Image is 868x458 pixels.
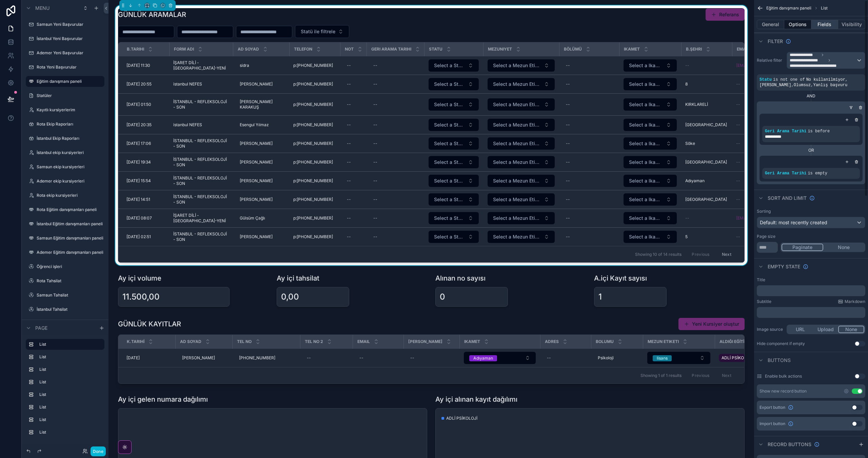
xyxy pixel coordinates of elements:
span: [GEOGRAPHIC_DATA] [685,197,727,202]
label: List [39,404,102,410]
button: Select Button [429,231,479,243]
button: None [823,244,864,251]
span: Select a Statu [434,233,465,240]
button: Select Button [488,156,555,168]
label: Image source [757,327,784,332]
div: Show new record button [759,388,807,394]
span: Select a Ikamet [629,81,663,88]
button: Select Button [488,231,555,243]
span: ALDIĞI EĞİTİMLER [719,339,755,344]
label: Title [757,277,765,283]
label: Rota Yeni Başvurular [37,64,103,70]
span: -- [736,141,740,146]
span: [PERSON_NAME] [240,141,273,146]
button: Select Button [429,212,479,224]
span: Bölümü [564,46,582,52]
span: 8 [685,81,688,87]
a: Ademer Yeni Başvurular [37,50,103,56]
span: Select a Ikamet [629,159,663,166]
span: p:[PHONE_NUMBER] [293,178,333,184]
span: [PERSON_NAME] [240,197,273,202]
span: Mezun Etiketi [648,339,679,344]
label: List [39,367,102,372]
div: -- [347,215,351,221]
span: Gülsüm Çağlı [240,215,265,221]
span: [DATE] 08:07 [126,215,152,221]
span: [PERSON_NAME] [240,159,273,165]
span: [PERSON_NAME] [240,234,273,240]
div: scrollable content [757,307,865,318]
div: -- [373,197,377,202]
span: Select a Ikamet [629,140,663,147]
label: Statüler [37,93,103,98]
div: -- [373,159,377,165]
span: -- [736,81,740,87]
label: Rota ekip kursiyerleri [37,193,103,198]
label: İstanbul Eğitim danışmanları paneli [37,221,103,227]
span: B.Şehri [686,46,702,52]
a: Samsun Tahsilat [37,292,103,298]
span: İSTANBUL - REFLEKSOLOJİ - SON [173,138,229,149]
div: -- [347,81,351,87]
a: Samsun ekip kursiyerleri [37,164,103,170]
div: -- [566,159,570,165]
div: -- [347,159,351,165]
span: is empty [808,171,827,176]
span: Adıyaman [685,178,705,184]
span: Select a Ikamet [629,121,663,128]
span: Bolumu [596,339,614,344]
span: Email [357,339,370,344]
div: -- [373,63,377,68]
div: Hide component if empty [757,341,805,346]
span: KIRKLARELİ [685,102,708,107]
span: Select a Statu [434,177,465,184]
span: [DATE] 15:54 [126,178,151,184]
button: Select Button [488,193,555,206]
div: scrollable content [757,285,865,296]
span: Select a Statu [434,121,465,128]
span: Ikamet [464,339,480,344]
span: Select a Statu [434,140,465,147]
span: İSTANBUL - REFLEKSOLOJİ - SON [173,99,229,110]
a: Öğrenci işleri [37,264,103,269]
span: İSTANBUL - REFLEKSOLOJİ - SON [173,194,229,205]
div: -- [373,122,377,128]
span: K.Tarihİ [127,339,144,344]
a: Ademer Eğitim danışmanları paneli [37,250,103,255]
span: Ad Soyad [238,46,259,52]
span: Export button [759,405,785,410]
button: Select Button [488,175,555,187]
span: [DATE] 20:55 [126,81,152,87]
button: Select Button [624,59,677,72]
button: Select Button [429,78,479,90]
a: Markdown [838,299,865,304]
span: Select a Mezun Etiketi [493,101,541,108]
span: -- [736,234,740,240]
label: List [39,392,102,397]
span: İSTANBUL - REFLEKSOLOJİ - SON [173,175,229,186]
span: Filter [768,38,783,45]
button: Select Button [429,175,479,187]
div: -- [373,178,377,184]
span: Statü ile filtrele [301,28,335,35]
button: Done [91,446,106,456]
div: -- [373,215,377,221]
div: -- [566,102,570,107]
span: Markdown [845,299,865,304]
span: Select a Mezun Etiketi [493,81,541,88]
label: Relative filter [757,58,784,63]
span: tel no 2 [305,339,323,344]
span: is not one of [773,77,805,82]
span: Ikamet [624,46,640,52]
span: [GEOGRAPHIC_DATA] [685,122,727,128]
span: Select a Ikamet [629,101,663,108]
span: Eğitim danışmanı paneli [766,5,811,11]
span: Import button [759,421,785,426]
span: B.Tarihi [127,46,144,52]
label: İstanbul Yeni Başvurular [37,36,103,41]
div: -- [347,122,351,128]
span: Select a Mezun Etiketi [493,62,541,69]
span: [GEOGRAPHIC_DATA] [685,159,727,165]
span: [DATE] 20:35 [126,122,152,128]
